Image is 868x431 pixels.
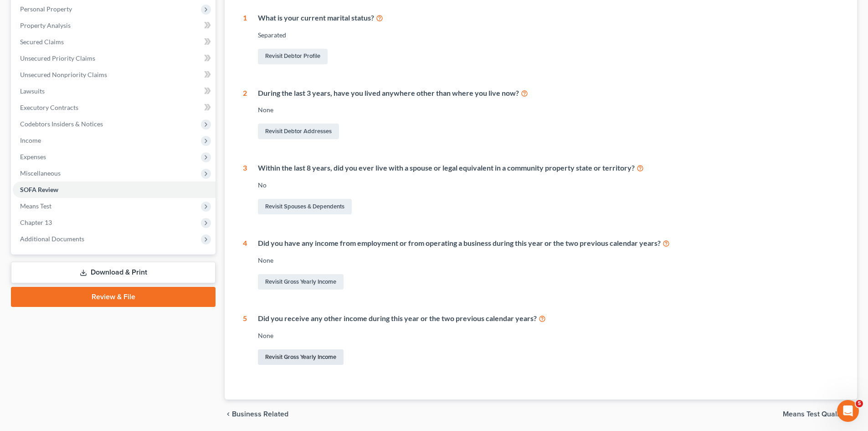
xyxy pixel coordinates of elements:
span: Chapter 13 [20,218,52,226]
a: Revisit Spouses & Dependents [258,199,352,214]
span: Unsecured Nonpriority Claims [20,71,107,78]
div: 2 [243,88,247,141]
i: chevron_left [225,410,232,418]
a: Executory Contracts [13,99,216,116]
a: SOFA Review [13,182,216,198]
a: Revisit Debtor Addresses [258,124,339,139]
a: Revisit Gross Yearly Income [258,349,344,365]
span: Property Analysis [20,21,71,29]
a: Download & Print [11,262,216,283]
span: Miscellaneous [20,169,61,177]
span: Executory Contracts [20,104,78,111]
div: 3 [243,163,247,216]
div: 5 [243,313,247,367]
div: Within the last 8 years, did you ever live with a spouse or legal equivalent in a community prope... [258,163,839,173]
div: None [258,105,839,114]
span: Lawsuits [20,87,45,95]
div: What is your current marital status? [258,13,839,23]
button: chevron_left Business Related [225,410,288,418]
a: Revisit Debtor Profile [258,49,328,64]
a: Unsecured Nonpriority Claims [13,67,216,83]
span: Means Test [20,202,51,210]
span: Unsecured Priority Claims [20,54,95,62]
span: 5 [856,400,863,407]
span: Secured Claims [20,38,64,46]
span: Personal Property [20,5,72,13]
span: Additional Documents [20,235,84,243]
span: SOFA Review [20,186,58,193]
span: Means Test Qualifier [783,410,850,418]
span: Business Related [232,410,288,418]
a: Property Analysis [13,17,216,34]
span: Expenses [20,153,46,161]
div: 4 [243,238,247,291]
div: Separated [258,31,839,40]
div: None [258,256,839,265]
div: None [258,331,839,340]
div: During the last 3 years, have you lived anywhere other than where you live now? [258,88,839,99]
a: Revisit Gross Yearly Income [258,274,344,290]
div: Did you have any income from employment or from operating a business during this year or the two ... [258,238,839,249]
div: No [258,181,839,190]
span: Income [20,136,41,144]
div: 1 [243,13,247,66]
div: Did you receive any other income during this year or the two previous calendar years? [258,313,839,324]
a: Lawsuits [13,83,216,99]
a: Unsecured Priority Claims [13,50,216,67]
iframe: Intercom live chat [837,400,859,422]
span: Codebtors Insiders & Notices [20,120,103,128]
a: Review & File [11,287,216,307]
button: Means Test Qualifier chevron_right [783,410,857,418]
a: Secured Claims [13,34,216,50]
